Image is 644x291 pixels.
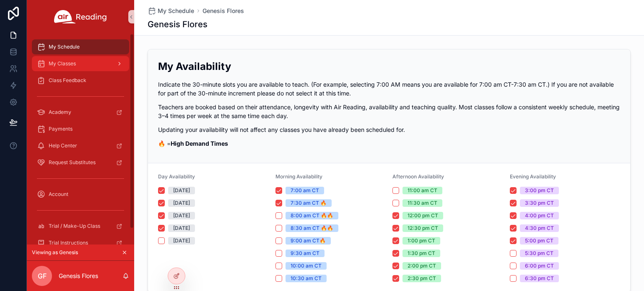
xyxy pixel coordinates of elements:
p: Teachers are booked based on their attendance, longevity with Air Reading, availability and teach... [158,103,620,120]
span: Day Availability [158,173,195,180]
div: 4:00 pm CT [525,212,554,219]
div: 6:00 pm CT [525,262,554,270]
strong: High Demand Times [171,140,228,147]
a: Account [32,187,129,202]
img: App logo [54,10,107,23]
span: Academy [49,109,71,116]
a: Help Center [32,138,129,153]
span: Trial Instructions [49,239,88,246]
a: My Schedule [32,39,129,54]
div: 9:30 am CT [291,250,319,257]
div: 5:30 pm CT [525,250,553,257]
div: 2:30 pm CT [408,275,436,282]
div: [DATE] [173,237,190,245]
span: Help Center [49,142,77,149]
div: 9:00 am CT🔥 [291,237,326,245]
div: 4:30 pm CT [525,224,554,232]
span: GF [38,271,47,281]
div: [DATE] [173,224,190,232]
h1: Genesis Flores [148,18,208,30]
span: Trial / Make-Up Class [49,223,100,229]
div: [DATE] [173,199,190,207]
span: Morning Availability [275,173,322,180]
a: Genesis Flores [203,7,244,15]
span: Class Feedback [49,77,86,84]
a: Trial Instructions [32,235,129,250]
div: 12:30 pm CT [408,224,438,232]
span: My Schedule [158,7,194,15]
span: Viewing as Genesis [32,249,78,256]
div: 11:00 am CT [408,187,437,194]
span: Afternoon Availability [392,173,444,180]
div: 10:00 am CT [291,262,322,270]
a: Trial / Make-Up Class [32,219,129,234]
div: 8:00 am CT 🔥🔥 [291,212,333,219]
div: 3:00 pm CT [525,187,554,194]
a: Request Substitutes [32,155,129,170]
div: 11:30 am CT [408,199,437,207]
a: My Schedule [148,7,194,15]
a: Class Feedback [32,73,129,88]
span: Request Substitutes [49,159,96,166]
div: 7:00 am CT [291,187,319,194]
div: 10:30 am CT [291,275,322,282]
div: 2:00 pm CT [408,262,436,270]
span: My Schedule [49,44,80,50]
div: [DATE] [173,212,190,219]
div: 1:00 pm CT [408,237,435,245]
span: Evening Availability [510,173,556,180]
p: 🔥 = [158,139,620,148]
p: Indicate the 30-minute slots you are available to teach. (For example, selecting 7:00 AM means yo... [158,80,620,98]
span: My Classes [49,60,76,67]
div: 12:00 pm CT [408,212,438,219]
div: 3:30 pm CT [525,199,554,207]
p: Genesis Flores [59,272,98,280]
span: Account [49,191,68,198]
a: My Classes [32,56,129,71]
div: 5:00 pm CT [525,237,553,245]
p: Updating your availability will not affect any classes you have already been scheduled for. [158,125,620,134]
a: Payments [32,121,129,136]
h2: My Availability [158,59,620,73]
div: 7:30 am CT 🔥 [291,199,327,207]
div: 8:30 am CT 🔥🔥 [291,224,333,232]
span: Payments [49,126,73,132]
div: scrollable content [27,33,134,245]
div: 1:30 pm CT [408,250,435,257]
div: [DATE] [173,187,190,194]
div: 6:30 pm CT [525,275,554,282]
a: Academy [32,105,129,120]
